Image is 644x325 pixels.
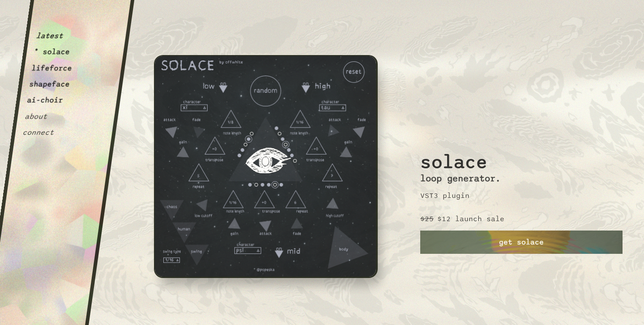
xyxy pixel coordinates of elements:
p: $25 [420,214,434,223]
a: get solace [420,231,623,254]
button: connect [22,128,55,137]
p: VST3 plugin [420,191,469,200]
button: shapeface [29,80,70,89]
p: $12 launch sale [437,214,504,223]
button: latest [35,31,64,40]
img: solace.0d278a0e.png [154,55,378,278]
h2: solace [420,71,487,174]
button: about [24,112,48,121]
button: * solace [33,47,70,56]
button: ai-choir [26,96,64,105]
button: lifeforce [31,64,73,73]
h3: loop generator. [420,173,501,184]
